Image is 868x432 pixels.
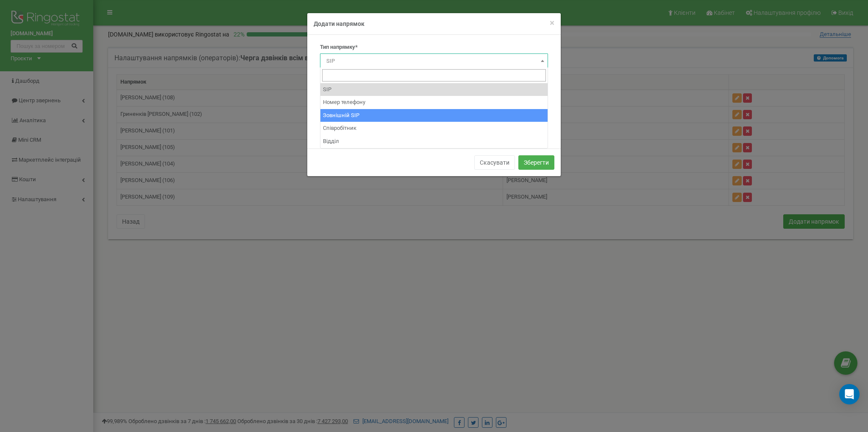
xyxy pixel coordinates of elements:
button: Зберегти [518,155,554,170]
li: Зовнішній SIP [320,109,548,122]
span: SIP [320,53,548,68]
h4: Додати напрямок [314,20,554,28]
span: SIP [323,55,545,67]
span: × [550,18,554,28]
li: Відділ [320,135,548,148]
label: Тип напрямку* [320,43,358,51]
button: Скасувати [474,155,515,170]
div: Open Intercom Messenger [839,384,860,404]
li: Співробітник [320,122,548,135]
li: Номер телефону [320,96,548,109]
li: SIP [320,83,548,96]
